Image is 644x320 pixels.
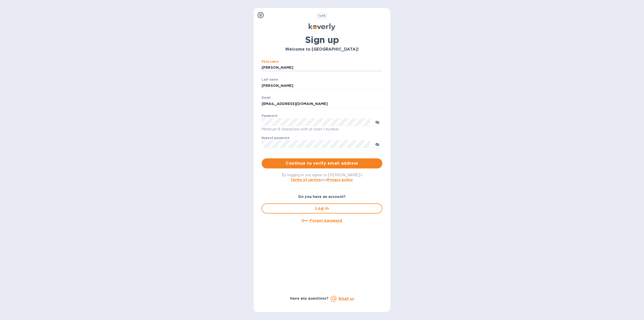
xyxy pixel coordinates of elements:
[282,173,363,182] span: By logging in you agree to [PERSON_NAME]'s and .
[290,296,329,300] b: Have any questions?
[327,178,353,182] a: Privacy policy
[266,160,378,166] span: Continue to verify email address
[262,34,382,45] h1: Sign up
[318,14,319,18] span: 1
[298,195,346,199] b: Do you have an account?
[372,139,382,149] button: toggle password visibility
[291,178,321,182] a: Terms of service
[262,115,277,118] label: Password
[262,158,382,168] button: Continue to verify email address
[372,117,382,127] button: toggle password visibility
[262,203,382,214] button: Log in
[262,82,382,89] input: Enter last name
[262,78,278,81] label: Last name
[262,47,382,52] h3: Welcome to [GEOGRAPHIC_DATA]!
[262,60,278,63] label: First name
[266,205,378,211] span: Log in
[310,219,342,223] u: Forgot password
[262,64,382,72] input: Enter first name
[262,126,382,132] p: Minimum 8 characters with at least 1 number
[339,297,354,301] a: Email us
[318,14,326,18] b: of 3
[262,100,382,108] input: Enter email address
[262,96,270,99] label: Email
[262,137,289,140] label: Repeat password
